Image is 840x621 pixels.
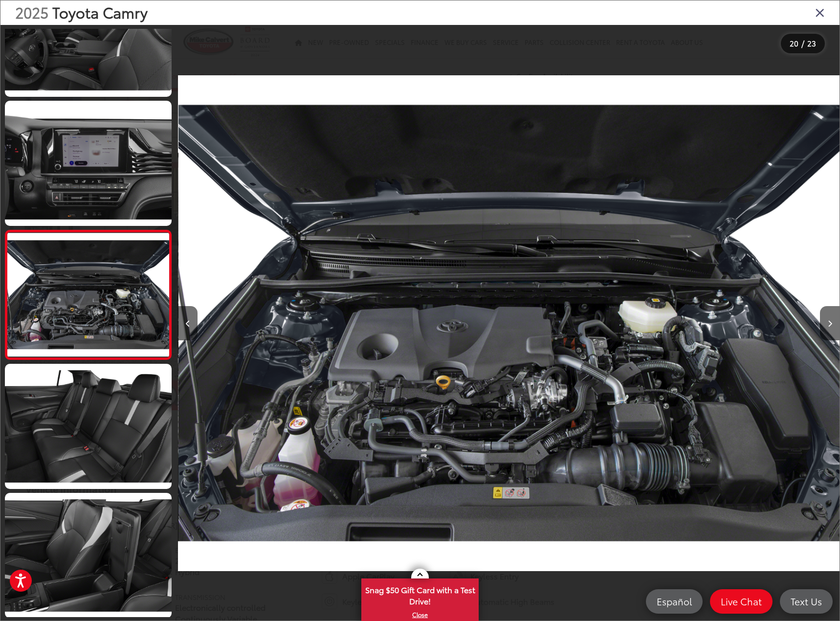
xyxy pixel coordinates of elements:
span: 2025 [15,1,48,22]
img: 2025 Toyota Camry SE [6,233,171,356]
span: Snag $50 Gift Card with a Test Drive! [362,579,478,609]
span: / [800,40,805,47]
a: Español [646,589,703,614]
span: 23 [807,38,816,48]
span: 20 [790,38,798,48]
button: Previous image [178,306,198,340]
span: Live Chat [716,595,767,607]
a: Text Us [780,589,833,614]
button: Next image [820,306,840,340]
img: 2025 Toyota Camry SE [178,44,840,603]
span: Toyota Camry [52,1,148,22]
div: 2025 Toyota Camry SE 19 [178,44,840,603]
span: Español [652,595,697,607]
img: 2025 Toyota Camry SE [3,99,174,227]
a: Live Chat [710,589,773,614]
img: 2025 Toyota Camry SE [3,491,174,619]
i: Close gallery [815,6,825,19]
img: 2025 Toyota Camry SE [3,362,174,490]
span: Text Us [786,595,827,607]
